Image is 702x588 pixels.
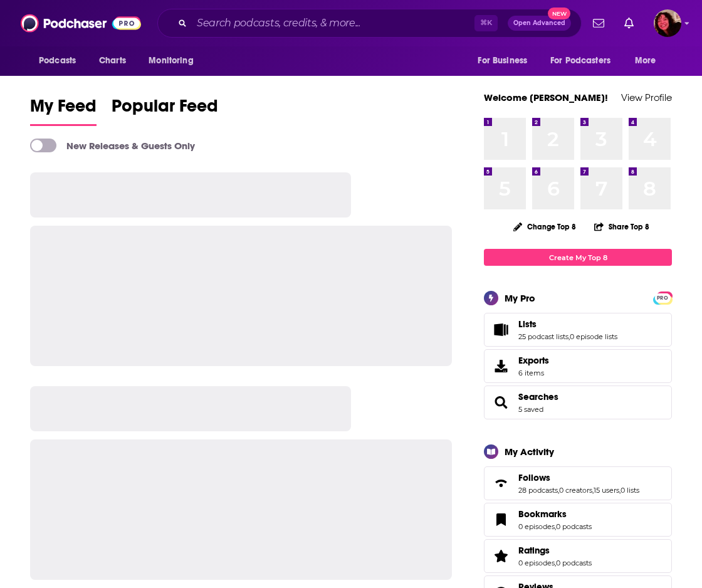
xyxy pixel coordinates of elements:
[505,446,554,458] div: My Activity
[518,472,550,483] span: Follows
[513,20,565,26] span: Open Advanced
[635,52,656,70] span: More
[488,547,513,565] a: Ratings
[484,466,672,500] span: Follows
[626,49,672,73] button: open menu
[518,508,592,520] a: Bookmarks
[474,15,498,31] span: ⌘ K
[112,95,218,124] span: Popular Feed
[542,49,629,73] button: open menu
[30,139,195,152] a: New Releases & Guests Only
[484,249,672,266] a: Create My Top 8
[112,95,218,126] a: Popular Feed
[505,292,535,304] div: My Pro
[140,49,209,73] button: open menu
[484,386,672,419] span: Searches
[518,559,555,567] a: 0 episodes
[30,95,97,124] span: My Feed
[469,49,543,73] button: open menu
[518,355,549,366] span: Exports
[594,214,650,239] button: Share Top 8
[518,369,549,377] span: 6 items
[556,559,592,567] a: 0 podcasts
[478,52,527,70] span: For Business
[488,394,513,411] a: Searches
[559,486,592,495] a: 0 creators
[588,13,609,34] a: Show notifications dropdown
[518,318,617,330] a: Lists
[518,545,592,556] a: Ratings
[570,332,617,341] a: 0 episode lists
[556,522,592,531] a: 0 podcasts
[99,52,126,70] span: Charts
[488,475,513,492] a: Follows
[518,318,537,330] span: Lists
[484,539,672,573] span: Ratings
[654,9,681,37] img: User Profile
[157,9,582,38] div: Search podcasts, credits, & more...
[619,486,621,495] span: ,
[621,92,672,103] a: View Profile
[594,486,619,495] a: 15 users
[508,16,571,31] button: Open AdvancedNew
[39,52,76,70] span: Podcasts
[484,313,672,347] span: Lists
[518,332,568,341] a: 25 podcast lists
[484,92,608,103] a: Welcome [PERSON_NAME]!
[548,8,570,19] span: New
[655,293,670,303] span: PRO
[518,405,543,414] a: 5 saved
[550,52,610,70] span: For Podcasters
[518,472,639,483] a: Follows
[488,511,513,528] a: Bookmarks
[30,49,92,73] button: open menu
[518,522,555,531] a: 0 episodes
[21,11,141,35] img: Podchaser - Follow, Share and Rate Podcasts
[484,349,672,383] a: Exports
[655,293,670,302] a: PRO
[484,503,672,537] span: Bookmarks
[30,95,97,126] a: My Feed
[654,9,681,37] button: Show profile menu
[149,52,193,70] span: Monitoring
[518,391,558,402] a: Searches
[555,559,556,567] span: ,
[192,13,474,33] input: Search podcasts, credits, & more...
[518,508,567,520] span: Bookmarks
[654,9,681,37] span: Logged in as Kathryn-Musilek
[592,486,594,495] span: ,
[555,522,556,531] span: ,
[558,486,559,495] span: ,
[619,13,639,34] a: Show notifications dropdown
[488,357,513,375] span: Exports
[506,219,584,234] button: Change Top 8
[488,321,513,339] a: Lists
[91,49,134,73] a: Charts
[518,486,558,495] a: 28 podcasts
[518,545,550,556] span: Ratings
[621,486,639,495] a: 0 lists
[568,332,570,341] span: ,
